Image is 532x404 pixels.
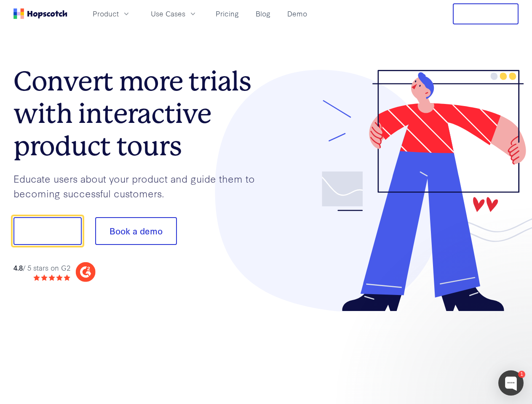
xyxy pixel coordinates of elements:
h1: Convert more trials with interactive product tours [13,65,266,162]
button: Use Cases [146,7,202,21]
span: Use Cases [151,8,185,19]
strong: 4.8 [13,263,23,272]
a: Home [13,8,67,19]
button: Book a demo [95,217,177,245]
a: Pricing [212,7,242,21]
a: Demo [284,7,310,21]
p: Educate users about your product and guide them to becoming successful customers. [13,171,266,200]
button: Free Trial [453,3,519,24]
div: / 5 stars on G2 [13,263,70,273]
div: 1 [518,371,525,378]
button: Show me! [13,217,82,245]
a: Blog [252,7,274,21]
span: Product [93,8,119,19]
button: Product [88,7,136,21]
